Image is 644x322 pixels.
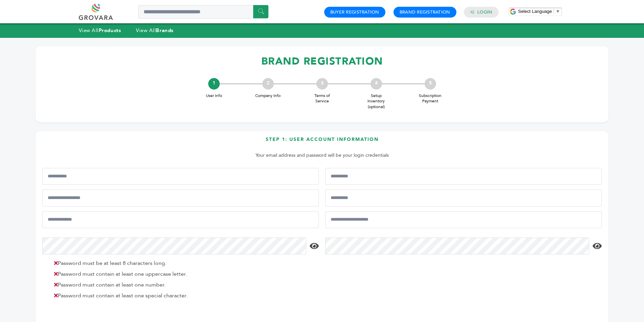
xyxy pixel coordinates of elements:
input: Job Title* [325,190,602,206]
li: Password must contain at least one uppercase letter. [51,270,317,278]
span: Terms of Service [309,93,336,104]
input: Search a product or brand... [138,5,268,19]
div: 4 [371,78,382,90]
span: ▼ [556,9,560,14]
input: Last Name* [325,168,602,185]
input: Mobile Phone Number [42,190,319,206]
li: Password must contain at least one number. [51,281,317,289]
div: 5 [425,78,436,90]
div: 3 [316,78,328,90]
strong: Brands [156,27,173,34]
span: Subscription Payment [417,93,444,104]
div: 2 [262,78,274,90]
span: Company Info [255,93,282,99]
strong: Products [99,27,121,34]
a: View AllBrands [136,27,174,34]
li: Password must contain at least one special character. [51,292,317,300]
span: User Info [200,93,228,99]
a: Buyer Registration [330,9,379,15]
input: Email Address* [42,211,319,228]
input: First Name* [42,168,319,185]
a: View AllProducts [79,27,121,34]
a: Select Language​ [518,9,560,14]
span: Select Language [518,9,552,14]
input: Password* [42,238,306,254]
h1: BRAND REGISTRATION [42,51,602,71]
p: Your email address and password will be your login credentials [46,151,598,159]
a: Login [477,9,492,15]
span: Setup Inventory (optional) [363,93,390,110]
span: ​ [554,9,554,14]
h3: Step 1: User Account Information [42,136,602,148]
div: 1 [208,78,220,90]
input: Confirm Email Address* [325,211,602,228]
a: Brand Registration [400,9,450,15]
li: Password must be at least 8 characters long. [51,259,317,267]
input: Confirm Password* [325,238,589,254]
